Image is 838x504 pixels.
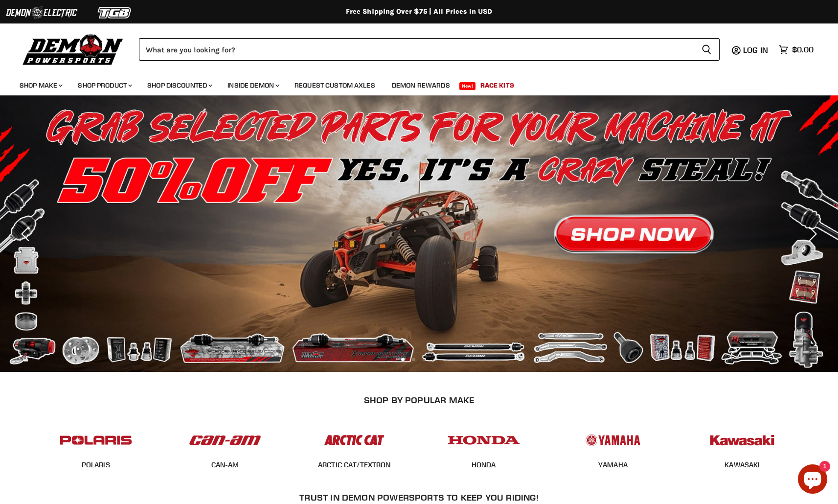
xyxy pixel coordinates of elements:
[459,82,476,90] span: New!
[51,492,787,503] h2: Trust In Demon Powersports To Keep You Riding!
[739,46,774,54] a: Log in
[12,75,68,95] a: Shop Make
[598,460,628,470] span: YAMAHA
[70,75,138,95] a: Shop Product
[598,460,628,469] a: YAMAHA
[725,460,760,470] span: KAWASAKI
[139,38,720,61] form: Product
[318,460,391,470] span: ARCTIC CAT/TEXTRON
[316,425,392,455] img: POPULAR_MAKE_logo_3_027535af-6171-4c5e-a9bc-f0eccd05c5d6.jpg
[318,460,391,469] a: ARCTIC CAT/TEXTRON
[472,460,496,469] a: HONDA
[12,71,811,95] ul: Main menu
[694,38,720,61] button: Search
[28,7,811,16] div: Free Shipping Over $75 | All Prices In USD
[211,460,239,469] a: CAN-AM
[5,3,78,22] img: Demon Electric Logo 2
[401,358,405,361] li: Page dot 1
[82,460,110,470] span: POLARIS
[423,358,426,361] li: Page dot 3
[187,425,263,455] img: POPULAR_MAKE_logo_1_adc20308-ab24-48c4-9fac-e3c1a623d575.jpg
[433,358,437,361] li: Page dot 4
[725,460,760,469] a: KAWASAKI
[473,75,521,95] a: Race Kits
[17,224,37,244] button: Previous
[704,425,780,455] img: POPULAR_MAKE_logo_6_76e8c46f-2d1e-4ecc-b320-194822857d41.jpg
[78,3,152,22] img: TGB Logo 2
[82,460,110,469] a: POLARIS
[287,75,383,95] a: Request Custom Axles
[40,395,798,405] h2: SHOP BY POPULAR MAKE
[140,75,218,95] a: Shop Discounted
[801,224,821,244] button: Next
[795,464,830,496] inbox-online-store-chat: Shopify online store chat
[472,460,496,470] span: HONDA
[412,358,415,361] li: Page dot 2
[139,38,694,61] input: Search
[211,460,239,470] span: CAN-AM
[792,45,814,54] span: $0.00
[575,425,651,455] img: POPULAR_MAKE_logo_5_20258e7f-293c-4aac-afa8-159eaa299126.jpg
[20,32,127,67] img: Demon Powersports
[446,425,522,455] img: POPULAR_MAKE_logo_4_4923a504-4bac-4306-a1be-165a52280178.jpg
[385,75,457,95] a: Demon Rewards
[774,43,818,57] a: $0.00
[743,45,768,55] span: Log in
[220,75,285,95] a: Inside Demon
[58,425,134,455] img: POPULAR_MAKE_logo_2_dba48cf1-af45-46d4-8f73-953a0f002620.jpg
